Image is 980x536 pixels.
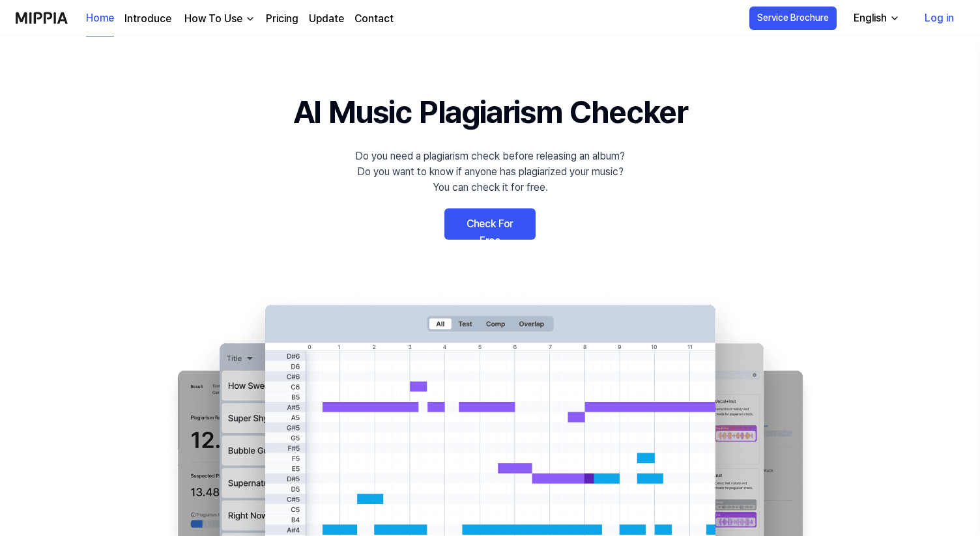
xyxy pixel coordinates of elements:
[749,7,837,30] button: Service Brochure
[266,11,298,27] a: Pricing
[444,208,536,240] a: Check For Free
[182,11,245,27] div: How To Use
[124,11,171,27] a: Introduce
[309,11,344,27] a: Update
[182,11,255,27] button: How To Use
[355,148,625,195] div: Do you need a plagiarism check before releasing an album? Do you want to know if anyone has plagi...
[293,89,687,135] h1: AI Music Plagiarism Checker
[843,5,908,31] button: English
[354,11,394,27] a: Contact
[245,14,255,24] img: down
[851,10,889,26] div: English
[86,1,114,36] a: Home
